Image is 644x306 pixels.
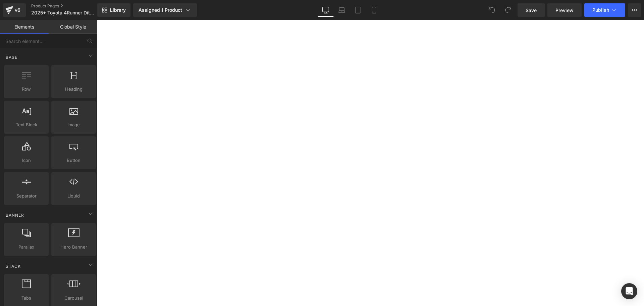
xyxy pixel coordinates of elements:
span: Carousel [53,295,94,302]
span: Image [53,121,94,128]
div: v6 [13,6,22,14]
div: Open Intercom Messenger [621,283,637,299]
span: Banner [5,212,25,218]
span: Preview [555,7,574,14]
button: Undo [485,3,499,17]
span: Text Block [6,121,47,128]
span: Heading [53,86,94,93]
a: Laptop [334,3,350,17]
span: Library [110,7,126,13]
span: Button [53,157,94,164]
span: Base [5,54,18,60]
span: Separator [6,192,47,200]
a: v6 [3,3,26,17]
a: Tablet [350,3,366,17]
button: Publish [584,3,625,17]
span: Stack [5,263,21,269]
a: New Library [97,3,130,17]
span: Publish [592,7,609,13]
div: Assigned 1 Product [139,7,192,13]
span: Row [6,86,47,93]
span: Icon [6,157,47,164]
a: Product Pages [31,3,108,9]
button: More [628,3,641,17]
span: Hero Banner [53,244,94,251]
span: 2025+ Toyota 4Runner Ditch Lights PRO [31,10,96,15]
span: Liquid [53,192,94,200]
span: Parallax [6,244,47,251]
span: Save [526,7,537,14]
a: Global Style [49,20,97,34]
a: Desktop [318,3,334,17]
a: Preview [547,3,582,17]
span: Tabs [6,295,47,302]
a: Mobile [366,3,382,17]
button: Redo [501,3,515,17]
